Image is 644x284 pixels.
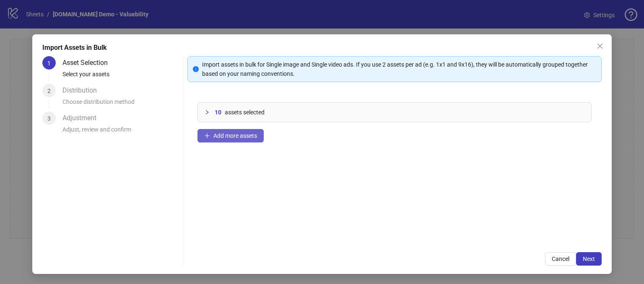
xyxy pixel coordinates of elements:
[197,129,264,142] button: Add more assets
[552,256,569,262] span: Cancel
[593,39,607,53] button: Close
[225,108,265,117] span: assets selected
[47,115,51,122] span: 3
[47,88,51,94] span: 2
[198,103,591,122] div: 10assets selected
[576,252,602,266] button: Next
[213,132,257,139] span: Add more assets
[545,252,576,266] button: Cancel
[42,43,602,53] div: Import Assets in Bulk
[583,256,595,262] span: Next
[202,60,596,78] div: Import assets in bulk for Single image and Single video ads. If you use 2 assets per ad (e.g. 1x1...
[62,84,104,97] div: Distribution
[62,125,180,139] div: Adjust, review and confirm
[597,43,603,49] span: close
[204,133,210,139] span: plus
[62,56,114,70] div: Asset Selection
[47,60,51,67] span: 1
[215,108,221,117] span: 10
[205,110,210,115] span: collapsed
[193,66,199,72] span: info-circle
[62,70,180,84] div: Select your assets
[62,111,103,125] div: Adjustment
[62,97,180,111] div: Choose distribution method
